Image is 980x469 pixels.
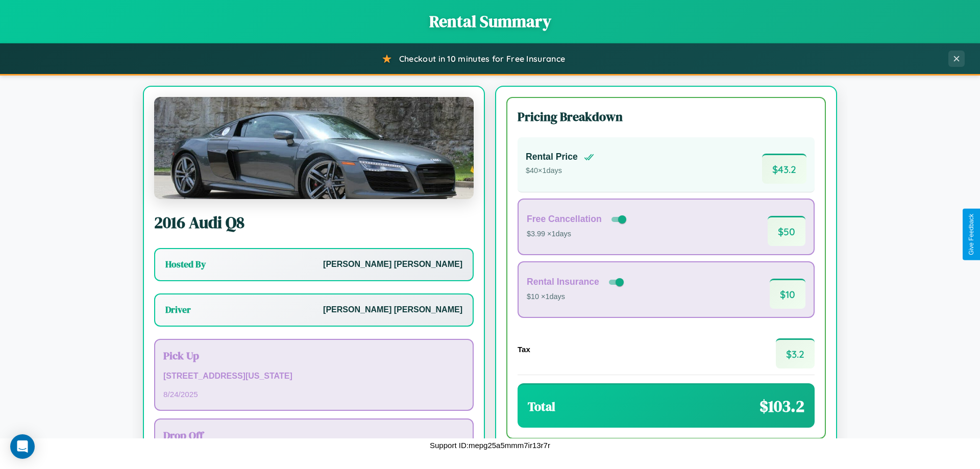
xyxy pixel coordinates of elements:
div: Open Intercom Messenger [10,434,35,459]
p: Support ID: mepg25a5mmm7ir13r7r [430,438,550,452]
h3: Pick Up [163,348,464,363]
span: $ 3.2 [776,338,815,368]
p: [PERSON_NAME] [PERSON_NAME] [323,257,462,272]
p: $3.99 × 1 days [527,228,628,241]
span: $ 103.2 [759,395,804,417]
span: $ 43.2 [762,154,806,184]
p: $10 × 1 days [527,290,626,304]
h4: Rental Insurance [527,277,599,287]
span: Checkout in 10 minutes for Free Insurance [399,54,565,64]
img: Audi Q8 [154,97,474,199]
p: 8 / 24 / 2025 [163,387,464,401]
span: $ 10 [770,279,805,309]
span: $ 50 [768,216,805,246]
p: [STREET_ADDRESS][US_STATE] [163,369,464,384]
div: Give Feedback [968,214,975,255]
h3: Total [528,398,555,415]
h4: Rental Price [526,152,578,162]
h4: Free Cancellation [527,214,602,225]
h1: Rental Summary [10,10,970,33]
p: $ 40 × 1 days [526,164,594,178]
h3: Hosted By [165,258,206,270]
h3: Pricing Breakdown [518,108,815,125]
h3: Drop Off [163,428,464,442]
h2: 2016 Audi Q8 [154,211,474,234]
h3: Driver [165,304,191,316]
p: [PERSON_NAME] [PERSON_NAME] [323,303,462,317]
h4: Tax [518,345,530,354]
